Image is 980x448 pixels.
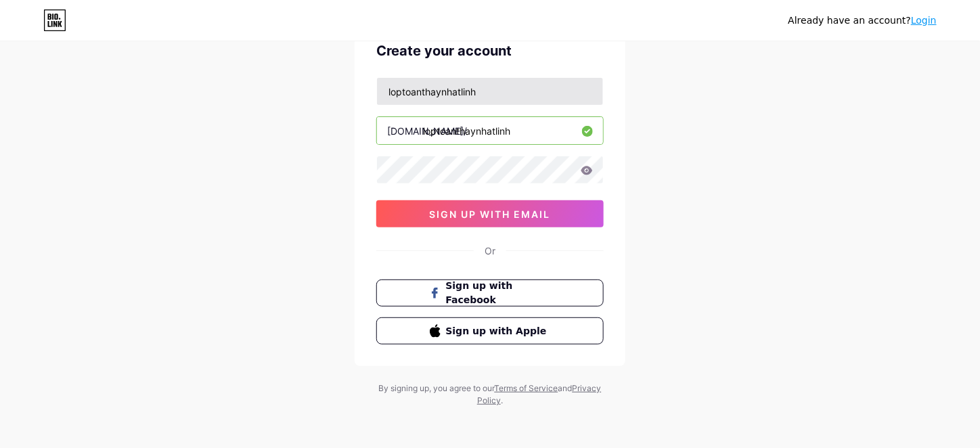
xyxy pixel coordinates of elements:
[446,279,551,307] span: Sign up with Facebook
[377,117,603,144] input: username
[446,324,551,338] span: Sign up with Apple
[377,78,603,105] input: Email
[788,14,937,28] div: Already have an account?
[376,200,604,227] button: sign up with email
[430,208,551,220] span: sign up with email
[376,317,604,344] button: Sign up with Apple
[911,15,937,26] a: Login
[485,244,495,258] div: Or
[376,279,604,307] button: Sign up with Facebook
[387,124,467,138] div: [DOMAIN_NAME]/
[375,382,605,407] div: By signing up, you agree to our and .
[376,41,604,61] div: Create your account
[495,383,558,393] a: Terms of Service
